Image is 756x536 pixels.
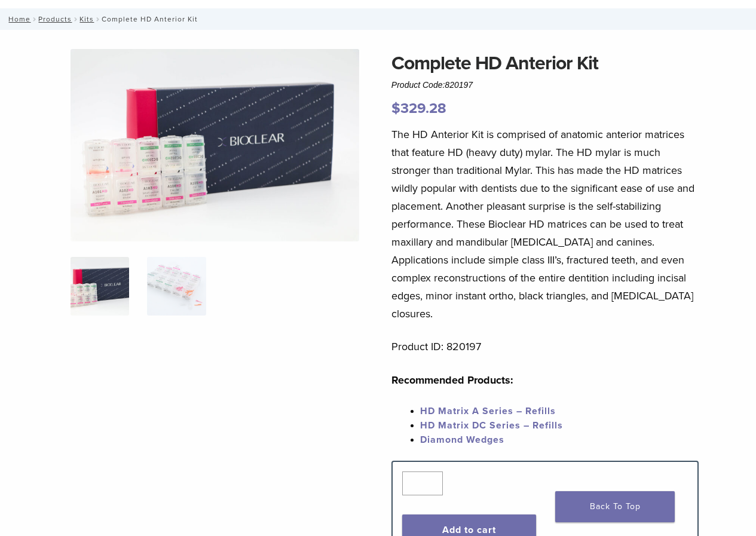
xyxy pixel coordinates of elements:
[420,405,556,417] a: HD Matrix A Series – Refills
[79,15,94,23] a: Kits
[391,338,699,356] p: Product ID: 820197
[30,16,38,22] span: /
[147,257,206,316] img: Complete HD Anterior Kit - Image 2
[391,100,400,117] span: $
[71,257,129,316] img: IMG_8088-1-324x324.jpg
[391,125,699,323] p: The HD Anterior Kit is comprised of anatomic anterior matrices that feature HD (heavy duty) mylar...
[391,80,473,90] span: Product Code:
[38,15,72,23] a: Products
[391,100,446,117] bdi: 329.28
[391,49,699,78] h1: Complete HD Anterior Kit
[391,373,513,387] strong: Recommended Products:
[555,491,675,522] a: Back To Top
[445,80,473,90] span: 820197
[5,15,30,23] a: Home
[72,16,79,22] span: /
[420,434,504,446] a: Diamond Wedges
[71,49,359,241] img: IMG_8088 (1)
[94,16,102,22] span: /
[420,419,563,431] a: HD Matrix DC Series – Refills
